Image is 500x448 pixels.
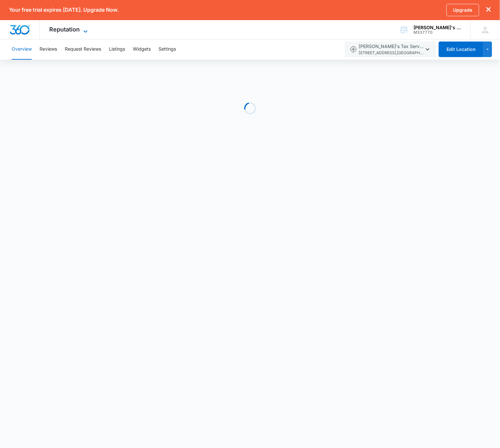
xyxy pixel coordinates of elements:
span: [STREET_ADDRESS] , [GEOGRAPHIC_DATA] , WA [359,50,424,56]
span: Reputation [50,26,80,33]
button: Request Reviews [65,39,101,60]
button: Overview [12,39,32,60]
div: account id [414,30,461,35]
button: Listings [109,39,125,60]
button: Reviews [40,39,57,60]
p: Your free trial expires [DATE]. Upgrade Now. [9,7,119,13]
button: Widgets [133,39,151,60]
div: account name [414,25,461,30]
button: Settings [158,39,176,60]
button: Edit Location [439,42,483,57]
a: Upgrade [447,4,479,16]
button: dismiss this dialog [486,7,491,13]
span: [PERSON_NAME]'s Tax Service [359,43,424,56]
div: Reputation [40,20,99,39]
button: [PERSON_NAME]'s Tax Service[STREET_ADDRESS],[GEOGRAPHIC_DATA],WA [345,42,436,57]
